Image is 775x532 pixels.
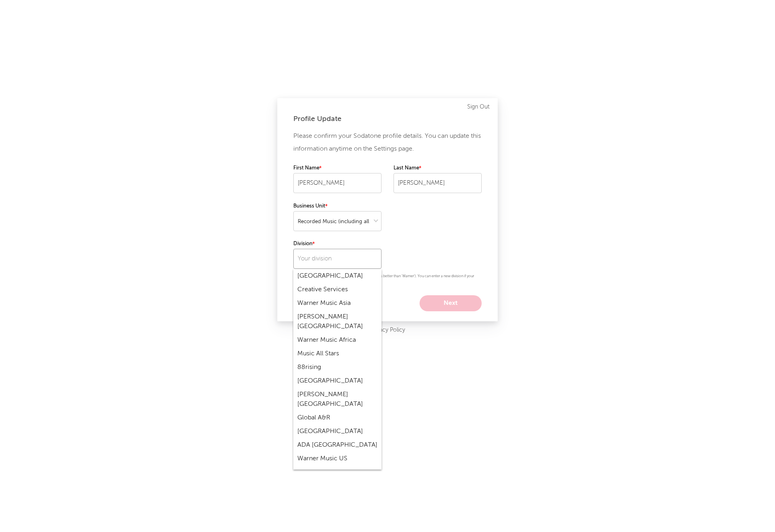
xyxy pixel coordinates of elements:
label: Business Unit [293,202,381,211]
div: Warner Music Asia [293,296,381,310]
p: Please confirm your Sodatone profile details. You can update this information anytime on the Sett... [293,130,482,155]
div: Music All Stars [293,347,381,361]
p: Please be as specific as possible (e.g. 'Warner Mexico' is better than 'Warner'). You can enter a... [293,273,482,287]
div: 88rising [293,361,381,374]
div: [PERSON_NAME] [GEOGRAPHIC_DATA] [293,388,381,411]
div: Warner Music Africa [293,333,381,347]
a: Privacy Policy [370,325,405,335]
div: [GEOGRAPHIC_DATA] [293,425,381,438]
label: Division [293,239,381,249]
input: Your last name [394,173,482,193]
div: Warner Music US [293,452,381,465]
div: [GEOGRAPHIC_DATA] [293,269,381,283]
div: Global A&R [293,411,381,425]
div: [PERSON_NAME] [GEOGRAPHIC_DATA] [293,310,381,333]
div: Creative Services [293,283,381,296]
input: Your first name [293,173,381,193]
div: [GEOGRAPHIC_DATA] [293,465,381,479]
button: Next [420,295,482,311]
div: ADA [GEOGRAPHIC_DATA] [293,438,381,452]
label: First Name [293,163,381,173]
input: Your division [293,249,381,269]
label: Last Name [394,163,482,173]
div: Profile Update [293,114,482,124]
div: [GEOGRAPHIC_DATA] [293,374,381,388]
a: Sign Out [467,102,490,112]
